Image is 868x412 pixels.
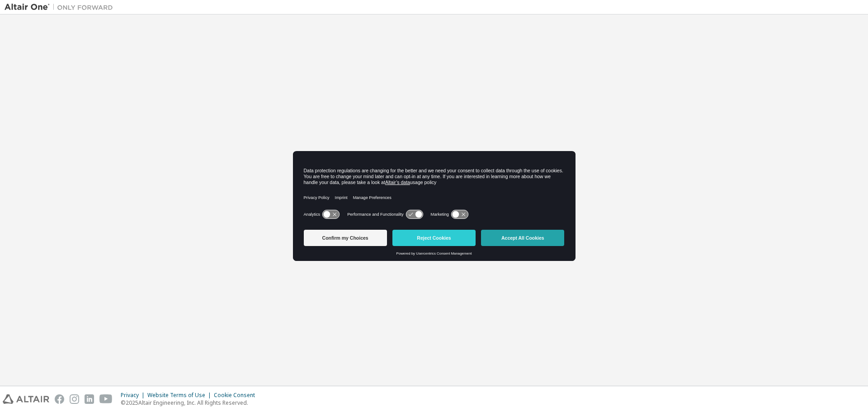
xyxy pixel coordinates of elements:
img: altair_logo.svg [3,394,49,404]
img: facebook.svg [55,394,64,404]
img: linkedin.svg [85,394,94,404]
img: youtube.svg [99,394,113,404]
div: Privacy [121,392,147,399]
p: © 2025 Altair Engineering, Inc. All Rights Reserved. [121,399,260,407]
img: Altair One [5,3,118,12]
img: instagram.svg [70,394,79,404]
div: Cookie Consent [214,392,260,399]
div: Website Terms of Use [147,392,214,399]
